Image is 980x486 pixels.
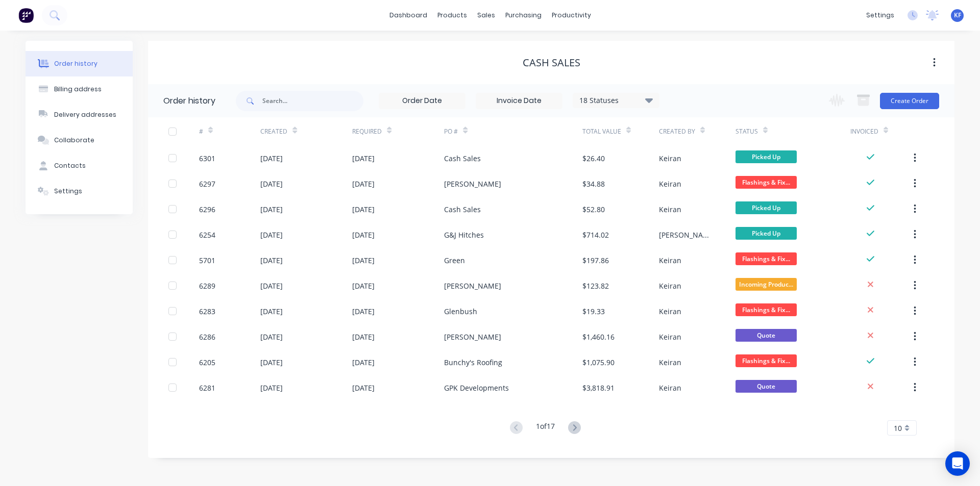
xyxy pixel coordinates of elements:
div: 6301 [199,153,215,164]
div: 6205 [199,357,215,368]
div: [DATE] [352,331,375,342]
div: [DATE] [260,357,283,368]
div: purchasing [500,8,547,23]
span: Quote [736,380,797,393]
div: PO # [444,117,582,145]
button: Contacts [26,153,133,178]
div: Keiran [659,153,681,164]
div: $3,818.91 [582,382,615,393]
div: Delivery addresses [54,110,116,119]
div: $1,075.90 [582,357,615,368]
div: settings [861,8,899,23]
span: 10 [894,423,902,433]
div: sales [472,8,500,23]
div: $714.02 [582,229,609,240]
div: [DATE] [352,229,375,240]
div: [DATE] [260,331,283,342]
div: Keiran [659,331,681,342]
div: [DATE] [260,178,283,189]
div: 18 Statuses [573,95,659,106]
div: Keiran [659,178,681,189]
div: Created [260,117,352,145]
div: [DATE] [352,306,375,317]
div: [DATE] [260,255,283,266]
div: Settings [54,187,82,196]
div: [DATE] [352,178,375,189]
div: $52.80 [582,204,605,215]
div: [DATE] [352,357,375,368]
div: Required [352,127,382,136]
div: [PERSON_NAME] [444,331,501,342]
div: Order history [54,59,97,68]
button: Delivery addresses [26,102,133,127]
div: 6296 [199,204,215,215]
button: Billing address [26,76,133,102]
div: [DATE] [352,255,375,266]
div: $19.33 [582,306,605,317]
div: productivity [547,8,596,23]
div: # [199,127,203,136]
div: [DATE] [260,229,283,240]
div: [DATE] [260,306,283,317]
div: [DATE] [260,204,283,215]
div: Total Value [582,117,659,145]
div: 6286 [199,331,215,342]
div: Open Intercom Messenger [945,451,970,476]
div: 1 of 17 [536,421,555,436]
div: # [199,117,260,145]
div: Keiran [659,306,681,317]
div: 6289 [199,280,215,291]
div: [PERSON_NAME] [444,280,501,291]
div: Order history [163,95,215,107]
div: products [432,8,472,23]
div: Invoiced [850,117,912,145]
div: Cash Sales [523,57,580,69]
input: Invoice Date [476,93,562,109]
input: Order Date [379,93,465,109]
div: [PERSON_NAME] [444,178,501,189]
div: [DATE] [260,382,283,393]
div: [DATE] [352,382,375,393]
div: 6281 [199,382,215,393]
div: Created By [659,127,695,136]
div: PO # [444,127,458,136]
div: GPK Developments [444,382,509,393]
span: Picked Up [736,227,797,240]
span: Picked Up [736,201,797,214]
div: Keiran [659,280,681,291]
div: Created [260,127,287,136]
div: Required [352,117,444,145]
span: Flashings & Fix... [736,252,797,265]
div: G&J Hitches [444,229,484,240]
div: Bunchy's Roofing [444,357,502,368]
button: Create Order [880,93,939,109]
span: Flashings & Fix... [736,303,797,316]
div: Keiran [659,382,681,393]
div: Status [736,117,850,145]
img: Factory [18,8,34,23]
div: Collaborate [54,136,94,145]
button: Settings [26,178,133,204]
div: Contacts [54,161,86,170]
div: Invoiced [850,127,878,136]
div: [DATE] [260,153,283,164]
div: $123.82 [582,280,609,291]
button: Collaborate [26,127,133,153]
div: Keiran [659,357,681,368]
div: Cash Sales [444,204,481,215]
div: [DATE] [352,153,375,164]
span: Incoming Produc... [736,278,797,291]
button: Order history [26,51,133,76]
div: Green [444,255,465,266]
span: Picked Up [736,150,797,163]
span: KF [954,11,961,20]
div: Status [736,127,758,136]
div: 6254 [199,229,215,240]
div: 6297 [199,178,215,189]
a: dashboard [384,8,432,23]
div: Keiran [659,204,681,215]
input: Search... [262,91,363,111]
div: Glenbush [444,306,477,317]
div: Keiran [659,255,681,266]
div: [PERSON_NAME] [659,229,715,240]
